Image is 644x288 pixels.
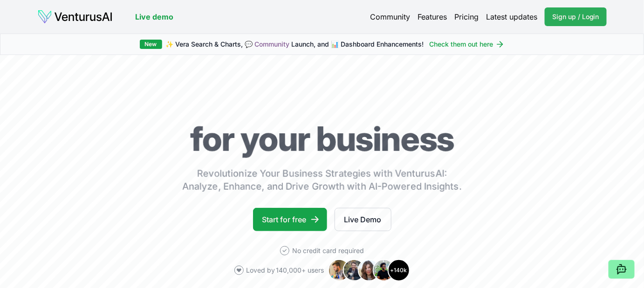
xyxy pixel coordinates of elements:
[430,40,505,49] a: Check them out here
[552,12,599,21] span: Sign up / Login
[37,9,113,24] img: logo
[166,40,424,49] span: ✨ Vera Search & Charts, 💬 Launch, and 📊 Dashboard Enhancements!
[418,11,447,22] a: Features
[454,11,479,22] a: Pricing
[335,208,391,231] a: Live Demo
[370,11,410,22] a: Community
[343,259,365,281] img: Avatar 2
[135,11,173,22] a: Live demo
[486,11,537,22] a: Latest updates
[140,40,162,49] div: New
[358,259,380,281] img: Avatar 3
[253,208,327,231] a: Start for free
[328,259,350,281] img: Avatar 1
[255,40,290,48] a: Community
[545,7,607,26] a: Sign up / Login
[373,259,395,281] img: Avatar 4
